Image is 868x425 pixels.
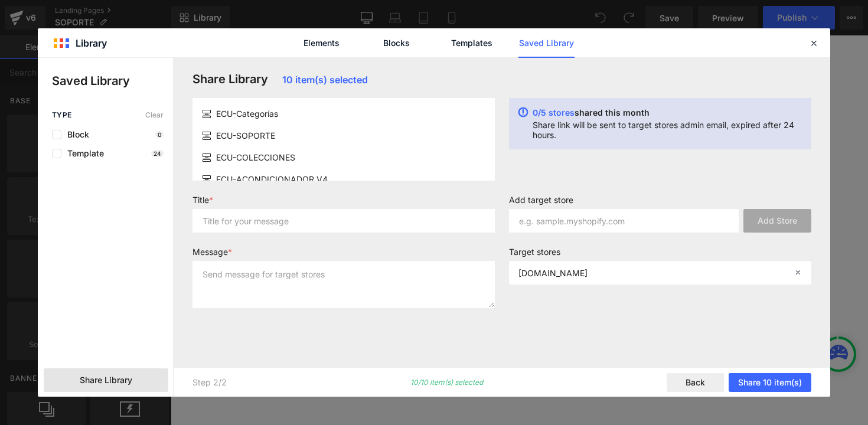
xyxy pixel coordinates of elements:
p: 24 [151,150,164,157]
span: ECU-Categorías [216,107,278,120]
span: 0/5 stores [533,107,575,117]
span: ECU-ACONDICIONADOR V4 [216,173,328,185]
span: shared this month [575,107,650,117]
h3: Share Library [192,72,495,86]
p: Step 2/2 [192,377,227,387]
p: Saved Library [52,72,173,90]
p: Share link will be sent to target stores admin email, expired after 24 hours. [533,120,802,140]
label: Message [192,247,495,261]
p: 0 [155,131,164,138]
p: [DOMAIN_NAME] [518,268,588,278]
label: Add target store [509,195,811,209]
a: Blocks [368,28,425,58]
input: e.g. sample.myshopify.com [509,209,739,233]
input: Title for your message [192,209,495,233]
span: ECU-COLECCIONES [216,151,295,164]
button: Back [667,373,724,392]
button: Add Store [743,209,811,233]
span: Type [52,111,72,119]
a: Saved Library [518,28,575,58]
span: ECU-SOPORTE [216,129,275,142]
span: Share Library [80,374,132,386]
a: Templates [443,28,500,58]
span: Template [61,149,104,158]
label: Title [192,195,495,209]
span: Block [61,130,89,139]
span: 10 item(s) selected [282,74,368,86]
a: Elements [293,28,350,58]
label: Target stores [509,247,811,261]
span: Clear [145,111,164,119]
button: Share 10 item(s) [729,373,811,392]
